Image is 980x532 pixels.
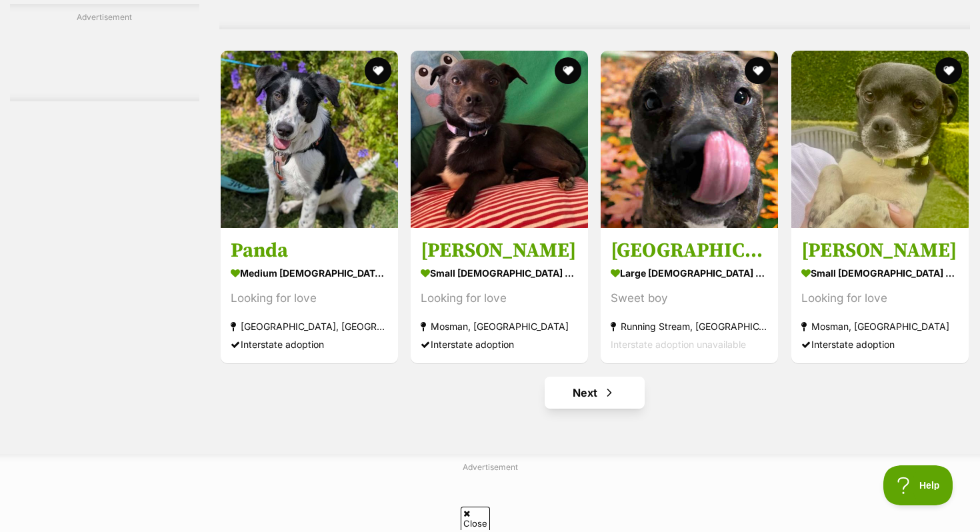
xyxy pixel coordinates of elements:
strong: Running Stream, [GEOGRAPHIC_DATA] [611,317,768,335]
a: Next page [545,377,645,409]
h3: [PERSON_NAME] [421,238,578,263]
strong: medium [DEMOGRAPHIC_DATA] Dog [231,263,388,283]
a: Panda medium [DEMOGRAPHIC_DATA] Dog Looking for love [GEOGRAPHIC_DATA], [GEOGRAPHIC_DATA] Interst... [221,228,398,363]
div: Sweet boy [611,289,768,307]
strong: Mosman, [GEOGRAPHIC_DATA] [801,317,959,335]
nav: Pagination [219,377,970,409]
a: [PERSON_NAME] small [DEMOGRAPHIC_DATA] Dog Looking for love Mosman, [GEOGRAPHIC_DATA] Interstate ... [411,228,588,363]
button: favourite [365,57,391,84]
button: favourite [745,57,772,84]
div: Advertisement [10,3,199,101]
img: Panda - Border Collie Dog [221,51,398,228]
strong: small [DEMOGRAPHIC_DATA] Dog [421,263,578,283]
img: Boston - American Staffordshire Terrier Dog [601,51,778,228]
div: Looking for love [421,289,578,307]
button: favourite [555,57,581,84]
strong: small [DEMOGRAPHIC_DATA] Dog [801,263,959,283]
span: Interstate adoption unavailable [611,339,746,350]
img: Hugo - Mixed breed Dog [411,51,588,228]
div: Looking for love [801,289,959,307]
iframe: Help Scout Beacon - Open [883,465,953,505]
button: favourite [935,57,962,84]
img: Marco - Mixed breed Dog [791,51,969,228]
div: Looking for love [231,289,388,307]
a: [PERSON_NAME] small [DEMOGRAPHIC_DATA] Dog Looking for love Mosman, [GEOGRAPHIC_DATA] Interstate ... [791,228,969,363]
div: Interstate adoption [231,335,388,353]
a: [GEOGRAPHIC_DATA] large [DEMOGRAPHIC_DATA] Dog Sweet boy Running Stream, [GEOGRAPHIC_DATA] Inters... [601,228,778,363]
strong: [GEOGRAPHIC_DATA], [GEOGRAPHIC_DATA] [231,317,388,335]
span: Close [461,507,490,530]
h3: Panda [231,238,388,263]
strong: Mosman, [GEOGRAPHIC_DATA] [421,317,578,335]
h3: [PERSON_NAME] [801,238,959,263]
h3: [GEOGRAPHIC_DATA] [611,238,768,263]
div: Interstate adoption [421,335,578,353]
div: Interstate adoption [801,335,959,353]
strong: large [DEMOGRAPHIC_DATA] Dog [611,263,768,283]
